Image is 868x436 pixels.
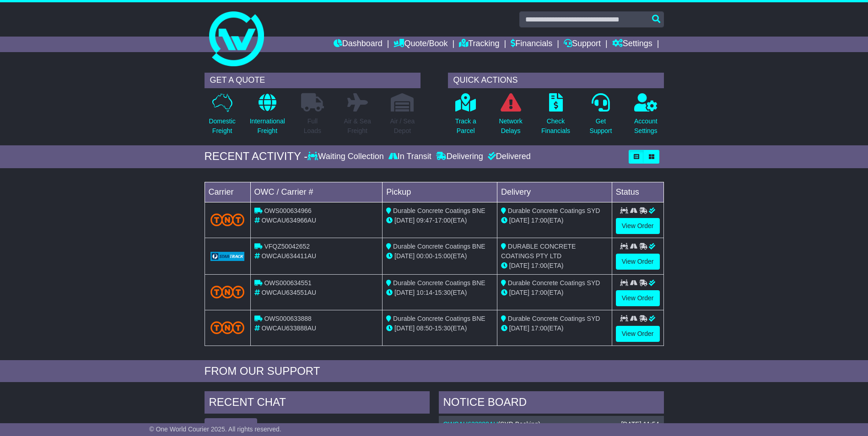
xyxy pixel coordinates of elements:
[455,117,476,136] p: Track a Parcel
[501,216,608,225] div: (ETA)
[616,326,660,342] a: View Order
[393,243,485,250] span: Durable Concrete Coatings BNE
[435,324,451,332] span: 15:30
[416,324,432,332] span: 08:50
[439,391,664,416] div: NOTICE BOARD
[209,117,235,136] p: Domestic Freight
[393,279,485,287] span: Durable Concrete Coatings BNE
[509,324,529,332] span: [DATE]
[589,117,612,136] p: Get Support
[264,315,312,322] span: OWS000633888
[205,73,421,88] div: GET A QUOTE
[261,217,316,224] span: OWCAU634966AU
[634,117,658,136] p: Account Settings
[250,182,383,202] td: OWC / Carrier #
[511,37,552,52] a: Financials
[208,93,236,141] a: DomesticFreight
[249,93,286,141] a: InternationalFreight
[386,324,493,333] div: - (ETA)
[500,420,538,428] span: SYD Booking
[612,37,652,52] a: Settings
[386,216,493,225] div: - (ETA)
[498,93,523,141] a: NetworkDelays
[531,324,547,332] span: 17:00
[386,152,434,162] div: In Transit
[416,289,432,296] span: 10:14
[386,251,493,261] div: - (ETA)
[443,420,498,428] a: OWCAU633888AU
[394,324,415,332] span: [DATE]
[261,324,316,332] span: OWCAU633888AU
[210,213,245,226] img: TNT_Domestic.png
[531,289,547,296] span: 17:00
[455,93,477,141] a: Track aParcel
[616,254,660,270] a: View Order
[508,315,600,322] span: Durable Concrete Coatings SYD
[250,117,285,136] p: International Freight
[435,217,451,224] span: 17:00
[616,290,660,306] a: View Order
[509,289,529,296] span: [DATE]
[616,218,660,234] a: View Order
[334,37,383,52] a: Dashboard
[205,182,250,202] td: Carrier
[501,288,608,298] div: (ETA)
[509,262,529,269] span: [DATE]
[383,182,497,202] td: Pickup
[435,289,451,296] span: 15:30
[531,262,547,269] span: 17:00
[264,243,310,250] span: VFQZ50042652
[205,391,430,416] div: RECENT CHAT
[508,279,600,287] span: Durable Concrete Coatings SYD
[509,217,529,224] span: [DATE]
[448,73,664,88] div: QUICK ACTIONS
[344,117,371,136] p: Air & Sea Freight
[508,207,600,214] span: Durable Concrete Coatings SYD
[443,420,659,428] div: ( )
[497,182,612,202] td: Delivery
[394,37,447,52] a: Quote/Book
[621,420,659,428] div: [DATE] 11:54
[386,288,493,298] div: - (ETA)
[501,261,608,271] div: (ETA)
[416,217,432,224] span: 09:47
[589,93,612,141] a: GetSupport
[264,279,312,287] span: OWS000634551
[434,152,485,162] div: Delivering
[435,252,451,260] span: 15:00
[459,37,499,52] a: Tracking
[485,152,531,162] div: Delivered
[393,315,485,322] span: Durable Concrete Coatings BNE
[634,93,658,141] a: AccountSettings
[612,182,663,202] td: Status
[149,425,281,433] span: © One World Courier 2025. All rights reserved.
[501,324,608,333] div: (ETA)
[564,37,601,52] a: Support
[261,289,316,296] span: OWCAU634551AU
[301,117,324,136] p: Full Loads
[390,117,415,136] p: Air / Sea Depot
[210,286,245,298] img: TNT_Domestic.png
[261,252,316,260] span: OWCAU634411AU
[394,252,415,260] span: [DATE]
[501,243,576,260] span: DURABLE CONCRETE COATINGS PTY LTD
[394,217,415,224] span: [DATE]
[205,418,257,434] button: View All Chats
[393,207,485,214] span: Durable Concrete Coatings BNE
[531,217,547,224] span: 17:00
[210,252,245,261] img: GetCarrierServiceLogo
[205,150,308,163] div: RECENT ACTIVITY -
[541,117,570,136] p: Check Financials
[416,252,432,260] span: 00:00
[394,289,415,296] span: [DATE]
[210,321,245,334] img: TNT_Domestic.png
[541,93,571,141] a: CheckFinancials
[205,365,664,378] div: FROM OUR SUPPORT
[264,207,312,214] span: OWS000634966
[499,117,522,136] p: Network Delays
[307,152,386,162] div: Waiting Collection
